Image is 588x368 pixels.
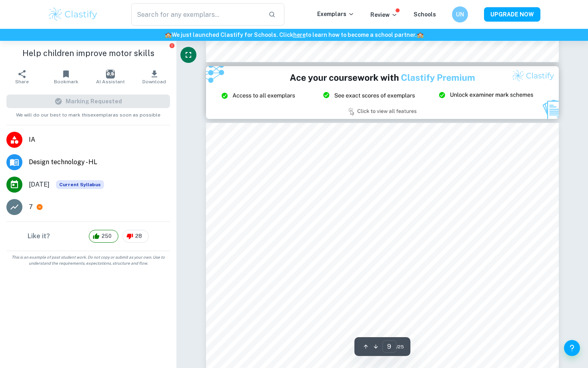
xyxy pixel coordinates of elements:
p: Review [370,10,398,19]
button: Help and Feedback [564,340,580,356]
button: UN [452,6,468,22]
span: / 25 [396,343,404,350]
span: Current Syllabus [56,180,104,189]
span: AI Assistant [96,79,125,84]
span: This is an example of past student work. Do not copy or submit as your own. Use to understand the... [3,254,173,266]
button: Report issue [169,42,175,48]
span: [DATE] [29,180,50,189]
p: Exemplars [317,10,354,18]
button: Fullscreen [180,47,196,63]
h6: Like it? [28,231,50,241]
div: 250 [89,230,118,243]
button: Bookmark [44,66,88,88]
span: 28 [131,232,146,240]
span: 250 [97,232,116,240]
div: This exemplar is based on the current syllabus. Feel free to refer to it for inspiration/ideas wh... [56,180,104,189]
span: 🏫 [417,32,424,38]
h6: We just launched Clastify for Schools. Click to learn how to become a school partner. [2,30,586,39]
h6: UN [456,10,465,19]
img: Ad [206,66,559,119]
img: Clastify logo [48,6,98,22]
div: 28 [122,230,149,243]
a: here [293,32,306,38]
span: 🏫 [165,32,172,38]
span: Share [15,79,29,84]
span: We will do our best to mark this exemplar as soon as possible [16,108,160,119]
h1: Help children improve motor skills [6,47,170,59]
button: UPGRADE NOW [484,7,540,22]
a: Schools [414,11,436,18]
span: Download [142,79,166,84]
button: Download [132,66,176,88]
span: Bookmark [54,79,78,84]
img: AI Assistant [106,70,115,78]
input: Search for any exemplars... [131,3,262,26]
p: 7 [29,202,33,212]
button: AI Assistant [88,66,132,88]
span: IA [29,135,170,145]
span: Design technology - HL [29,157,170,167]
